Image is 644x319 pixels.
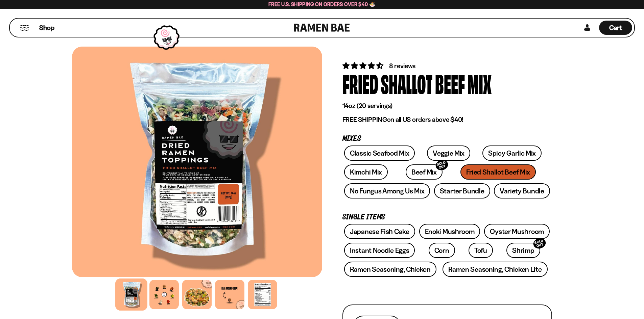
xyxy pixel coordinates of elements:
[342,115,387,124] strong: FREE SHIPPING
[342,71,378,96] div: Fried
[342,102,552,110] p: 14oz (20 servings)
[434,183,490,198] a: Starter Bundle
[468,71,492,96] div: Mix
[268,1,376,7] span: Free U.S. Shipping on Orders over $40 🍜
[342,61,385,70] span: 4.62 stars
[469,243,493,258] a: Tofu
[427,145,470,161] a: Veggie Mix
[344,164,388,180] a: Kimchi Mix
[389,62,415,70] span: 8 reviews
[342,214,552,220] p: Single Items
[381,71,432,96] div: Shallot
[39,23,54,32] span: Shop
[419,224,480,239] a: Enoki Mushroom
[342,136,552,142] p: Mixes
[406,164,443,180] a: Beef MixSOLD OUT
[609,24,622,32] span: Cart
[532,237,547,250] div: SOLD OUT
[344,262,436,277] a: Ramen Seasoning, Chicken
[429,243,455,258] a: Corn
[435,71,465,96] div: Beef
[494,183,550,198] a: Variety Bundle
[482,145,542,161] a: Spicy Garlic Mix
[443,262,547,277] a: Ramen Seasoning, Chicken Lite
[484,224,550,239] a: Oyster Mushroom
[506,243,540,258] a: ShrimpSOLD OUT
[20,25,29,31] button: Mobile Menu Trigger
[434,159,449,172] div: SOLD OUT
[39,21,54,35] a: Shop
[344,243,415,258] a: Instant Noodle Eggs
[344,224,415,239] a: Japanese Fish Cake
[342,115,552,124] p: on all US orders above $40!
[599,19,632,37] a: Cart
[344,145,415,161] a: Classic Seafood Mix
[344,183,430,198] a: No Fungus Among Us Mix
